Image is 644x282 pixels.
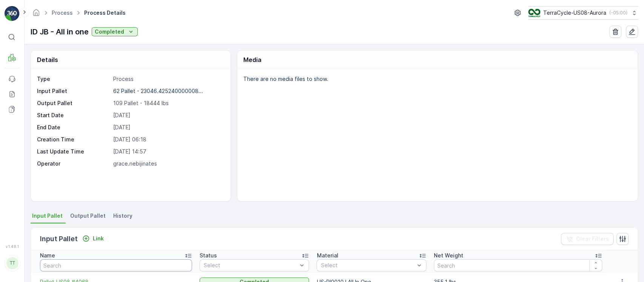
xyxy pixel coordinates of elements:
p: Output Pallet [37,99,110,107]
p: [DATE] [113,112,223,119]
p: [DATE] 14:57 [113,148,223,155]
p: Process [113,75,223,83]
input: Search [40,259,192,271]
p: Status [200,252,217,259]
p: Input Pallet [37,87,110,95]
p: There are no media files to show. [243,75,630,83]
a: Process [52,9,73,16]
span: Output Pallet [70,212,106,220]
img: logo [5,6,20,21]
p: End Date [37,124,110,131]
p: Clear Filters [576,235,609,243]
button: Completed [92,27,138,36]
p: Select [321,262,414,269]
button: TT [5,250,20,276]
button: Clear Filters [561,233,613,245]
p: Select [204,262,297,269]
button: TerraCycle-US08-Aurora(-05:00) [528,6,638,20]
input: Search [434,259,603,271]
img: image_ci7OI47.png [528,9,540,17]
p: Link [93,235,104,242]
p: Start Date [37,112,110,119]
p: Net Weight [434,252,463,259]
p: Material [317,252,338,259]
span: Process Details [83,9,127,17]
p: 109 Pallet - 18444 lbs [113,99,223,107]
p: Media [243,55,261,64]
p: ( -05:00 ) [609,10,627,16]
p: Creation Time [37,136,110,143]
p: Name [40,252,55,259]
p: ID JB - All in one [31,26,89,37]
div: TT [6,257,18,269]
p: Input Pallet [40,234,78,244]
span: Input Pallet [32,212,63,220]
p: Operator [37,160,110,167]
p: Type [37,75,110,83]
p: 62 Pallet - 23046.425240000008... [113,88,203,94]
span: History [113,212,132,220]
p: [DATE] [113,124,223,131]
a: Homepage [32,11,40,18]
button: Link [79,234,107,243]
p: TerraCycle-US08-Aurora [543,9,606,17]
p: grace.nebijinates [113,160,223,167]
p: Last Update Time [37,148,110,155]
span: v 1.48.1 [5,244,20,249]
p: [DATE] 06:18 [113,136,223,143]
p: Completed [95,28,124,36]
p: Details [37,55,58,64]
